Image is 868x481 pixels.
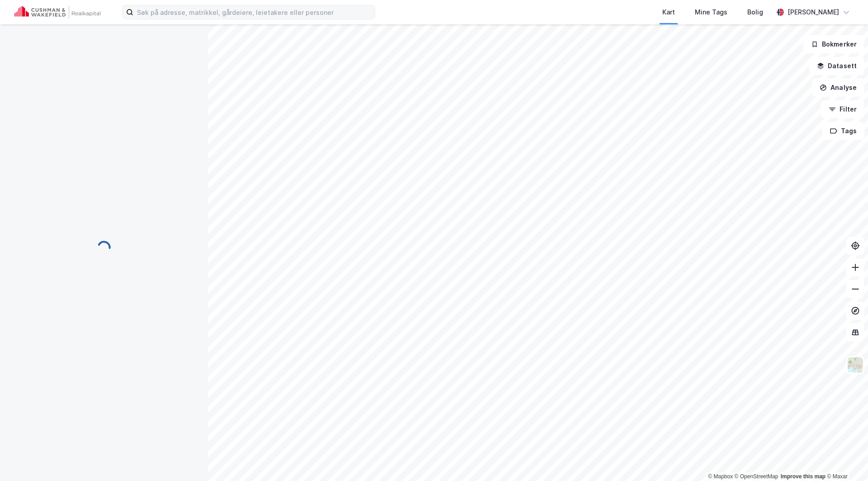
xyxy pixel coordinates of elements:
img: cushman-wakefield-realkapital-logo.202ea83816669bd177139c58696a8fa1.svg [14,6,100,19]
div: Kontrollprogram for chat [823,438,868,481]
a: Mapbox [708,473,733,480]
button: Filter [821,100,864,118]
button: Bokmerker [803,35,864,53]
button: Datasett [809,57,864,75]
input: Søk på adresse, matrikkel, gårdeiere, leietakere eller personer [133,5,375,19]
button: Analyse [812,79,864,97]
div: Mine Tags [695,7,727,18]
div: [PERSON_NAME] [788,7,839,18]
img: spinner.a6d8c91a73a9ac5275cf975e30b51cfb.svg [97,240,111,255]
img: Z [847,356,864,374]
a: Improve this map [781,473,826,480]
iframe: Chat Widget [823,438,868,481]
div: Kart [662,7,675,18]
a: OpenStreetMap [735,473,778,480]
div: Bolig [747,7,763,18]
button: Tags [822,122,864,140]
